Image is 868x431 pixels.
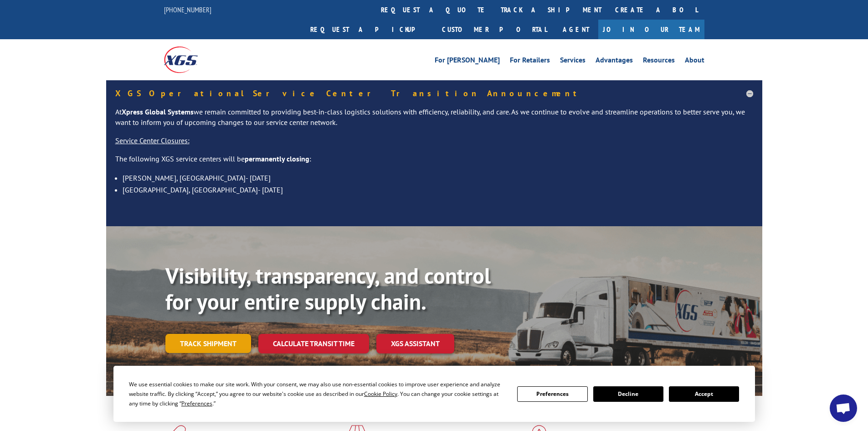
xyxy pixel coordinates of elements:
a: For [PERSON_NAME] [435,57,500,67]
a: For Retailers [510,57,550,67]
p: The following XGS service centers will be : [115,154,753,172]
u: Service Center Closures: [115,136,190,145]
div: Cookie Consent Prompt [113,366,755,422]
a: Track shipment [165,334,251,353]
a: Resources [643,57,675,67]
li: [PERSON_NAME], [GEOGRAPHIC_DATA]- [DATE] [123,172,753,184]
b: Visibility, transparency, and control for your entire supply chain. [165,261,491,316]
a: Advantages [596,57,633,67]
a: Request a pickup [303,20,435,39]
a: Join Our Team [598,20,704,39]
p: At we remain committed to providing best-in-class logistics solutions with efficiency, reliabilit... [115,107,753,136]
a: Calculate transit time [258,334,369,353]
div: We use essential cookies to make our site work. With your consent, we may also use non-essential ... [129,379,506,408]
a: XGS ASSISTANT [376,334,454,353]
li: [GEOGRAPHIC_DATA], [GEOGRAPHIC_DATA]- [DATE] [123,184,753,196]
strong: permanently closing [245,154,309,163]
h5: XGS Operational Service Center Transition Announcement [115,89,753,98]
strong: Xpress Global Systems [122,107,194,116]
a: Open chat [830,395,857,422]
button: Accept [669,386,739,402]
button: Preferences [517,386,587,402]
a: Customer Portal [435,20,554,39]
a: Services [560,57,586,67]
span: Preferences [181,400,212,407]
a: About [685,57,704,67]
a: [PHONE_NUMBER] [164,5,211,14]
button: Decline [593,386,663,402]
a: Agent [554,20,598,39]
span: Cookie Policy [364,390,397,398]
